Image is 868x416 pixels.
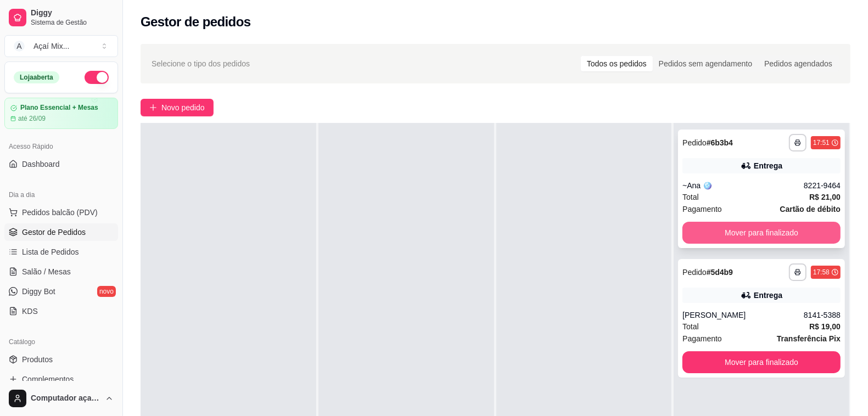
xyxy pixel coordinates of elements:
[4,351,118,368] a: Produtos
[707,138,733,147] strong: # 6b3b4
[4,283,118,300] a: Diggy Botnovo
[707,268,733,277] strong: # 5d4b9
[4,35,118,57] button: Select a team
[18,114,46,123] article: até 26/09
[161,102,205,114] span: Novo pedido
[682,321,699,333] span: Total
[152,58,250,70] span: Selecione o tipo dos pedidos
[31,393,100,403] span: Computador açaí Mix
[4,138,118,155] div: Acesso Rápido
[22,266,71,277] span: Salão / Mesas
[754,160,782,171] div: Entrega
[809,322,841,331] strong: R$ 19,00
[682,203,722,215] span: Pagamento
[4,333,118,351] div: Catálogo
[31,8,114,18] span: Diggy
[4,98,118,129] a: Plano Essencial + Mesasaté 26/09
[682,222,841,244] button: Mover para finalizado
[22,306,38,317] span: KDS
[4,263,118,280] a: Salão / Mesas
[4,302,118,320] a: KDS
[754,290,782,301] div: Entrega
[22,374,74,385] span: Complementos
[809,193,841,201] strong: R$ 21,00
[22,246,79,257] span: Lista de Pedidos
[22,354,53,365] span: Produtos
[581,56,653,71] div: Todos os pedidos
[4,385,118,412] button: Computador açaí Mix
[804,180,841,191] div: 8221-9464
[682,351,841,373] button: Mover para finalizado
[682,333,722,345] span: Pagamento
[4,186,118,204] div: Dia a dia
[14,71,59,83] div: Loja aberta
[22,159,60,170] span: Dashboard
[4,370,118,388] a: Complementos
[813,268,830,277] div: 17:58
[682,191,699,203] span: Total
[22,207,98,218] span: Pedidos balcão (PDV)
[4,223,118,241] a: Gestor de Pedidos
[149,104,157,111] span: plus
[14,41,25,52] span: A
[4,155,118,173] a: Dashboard
[22,227,86,238] span: Gestor de Pedidos
[4,243,118,261] a: Lista de Pedidos
[682,138,707,147] span: Pedido
[804,310,841,321] div: 8141-5388
[653,56,758,71] div: Pedidos sem agendamento
[682,310,804,321] div: [PERSON_NAME]
[141,13,251,31] h2: Gestor de pedidos
[31,18,114,27] span: Sistema de Gestão
[682,268,707,277] span: Pedido
[85,71,109,84] button: Alterar Status
[4,204,118,221] button: Pedidos balcão (PDV)
[780,205,841,213] strong: Cartão de débito
[4,4,118,31] a: DiggySistema de Gestão
[758,56,838,71] div: Pedidos agendados
[813,138,830,147] div: 17:51
[22,286,55,297] span: Diggy Bot
[141,99,214,116] button: Novo pedido
[777,334,841,343] strong: Transferência Pix
[33,41,69,52] div: Açaí Mix ...
[682,180,804,191] div: ~Ana 🪩
[20,104,98,112] article: Plano Essencial + Mesas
